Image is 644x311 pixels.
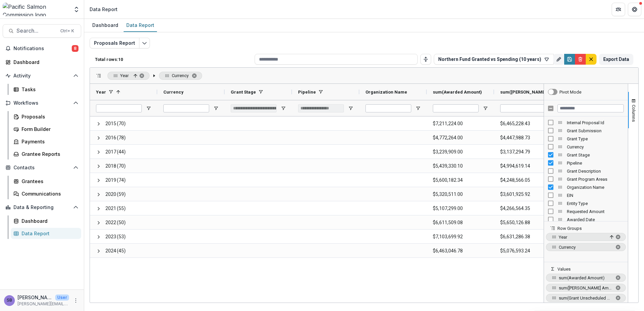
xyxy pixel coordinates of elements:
[567,128,624,133] span: Grant Submission
[22,86,76,93] div: Tasks
[95,57,252,62] p: Total rows: 10
[546,243,626,251] span: Currency. Press ENTER to sort. Press DELETE to remove
[90,20,121,30] div: Dashboard
[500,202,555,215] span: $4,266,564.35
[544,191,628,199] div: EIN Column
[544,272,628,303] div: Values
[3,70,81,81] button: Open Activity
[544,135,628,143] div: Grant Type Column
[11,111,81,122] a: Proposals
[500,230,555,244] span: $6,631,286.38
[105,187,116,201] span: 2020
[434,54,554,65] button: Northern Fund Granted vs Spending (10 years)
[3,162,81,173] button: Open Contacts
[567,177,624,182] span: Grant Program Areas
[567,120,624,125] span: Internal Proposal Id
[433,117,488,131] span: $7,211,224.00
[3,3,69,16] img: Pacific Salmon Commission logo
[22,138,76,145] div: Payments
[575,54,586,65] button: Delete
[90,38,139,48] button: Proposals Report
[433,202,488,215] span: $5,107,299.00
[567,217,624,222] span: Awarded Date
[3,98,81,108] button: Open Workflows
[117,159,126,173] span: (70)
[567,201,624,206] span: Entity Type
[231,90,256,95] span: Grant Stage
[105,244,116,258] span: 2024
[348,106,353,111] button: Open Filter Menu
[72,3,81,16] button: Open entity switcher
[567,193,624,198] span: EIN
[7,298,12,303] div: Sascha Bendt
[559,296,612,301] span: sum(Grant Unscheduled Balance)
[433,90,482,95] span: sum(Awarded Amount)
[559,90,581,95] div: Pivot Mode
[117,187,126,201] span: (59)
[105,202,116,215] span: 2021
[559,285,612,290] span: sum([PERSON_NAME] Amount)
[163,104,209,112] input: Currency Filter Input
[22,150,76,158] div: Grantee Reports
[11,148,81,160] a: Grantee Reports
[105,159,116,173] span: 2018
[631,105,636,122] span: Columns
[3,24,81,38] button: Search...
[544,127,628,135] div: Grant Submission Column
[544,183,628,191] div: Organization Name Column
[139,38,150,48] button: Edit selected report
[11,228,81,239] a: Data Report
[559,245,612,250] span: Currency
[544,159,628,167] div: Pipeline Column
[544,151,628,159] div: Grant Stage Column
[298,90,316,95] span: Pipeline
[433,216,488,230] span: $6,611,509.08
[599,54,633,65] button: Export Data
[117,202,126,215] span: (55)
[96,104,142,112] input: Year Filter Input
[124,19,157,32] a: Data Report
[87,4,120,14] nav: breadcrumb
[105,117,116,131] span: 2015
[13,46,72,51] span: Notifications
[567,144,624,149] span: Currency
[117,145,126,159] span: (44)
[117,244,126,258] span: (45)
[22,230,76,237] div: Data Report
[117,131,126,145] span: (78)
[433,159,488,173] span: $5,439,330.10
[557,104,624,112] input: Filter Columns Input
[96,90,106,95] span: Year
[18,294,53,301] p: [PERSON_NAME]
[213,106,219,111] button: Open Filter Menu
[159,72,202,80] span: Currency. Press ENTER to sort. Press DELETE to remove
[433,230,488,244] span: $7,103,699.92
[559,275,612,280] span: sum(Awarded Amount)
[105,131,116,145] span: 2016
[105,230,116,244] span: 2023
[612,3,625,16] button: Partners
[13,73,70,79] span: Activity
[11,84,81,95] a: Tasks
[567,136,624,141] span: Grant Type
[544,118,628,127] div: Internal Proposal Id Column
[500,145,555,159] span: $3,137,294.79
[3,43,81,54] button: Notifications8
[500,244,555,258] span: $5,076,593.24
[567,169,624,174] span: Grant Description
[567,161,624,166] span: Pipeline
[544,215,628,223] div: Awarded Date Column
[544,143,628,151] div: Currency Column
[72,45,78,52] span: 8
[120,73,129,78] span: Year
[557,267,571,272] span: Values
[105,145,116,159] span: 2017
[13,59,76,66] div: Dashboard
[433,173,488,187] span: $5,600,182.34
[117,117,126,131] span: (70)
[500,90,550,95] span: sum([PERSON_NAME] Amount)
[22,126,76,133] div: Form Builder
[546,284,626,292] span: sum of Grant Paid Amount. Press ENTER to change the aggregation type. Press DELETE to remove
[105,216,116,230] span: 2022
[11,136,81,147] a: Payments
